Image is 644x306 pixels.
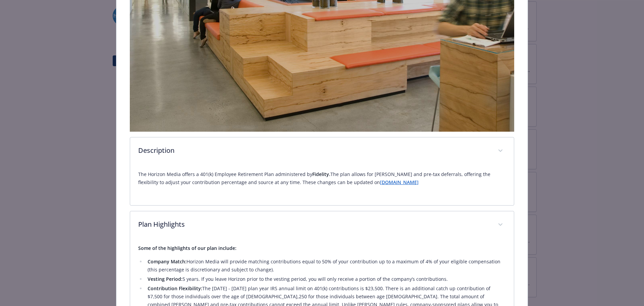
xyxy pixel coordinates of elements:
div: Description [130,137,514,165]
div: Plan Highlights [130,211,514,239]
li: 5 years. If you leave Horizon prior to the vesting period, you will only receive a portion of the... [146,275,506,283]
p: Plan Highlights [138,219,490,229]
p: The Horizon Media offers a 401(k) Employee Retirement Plan administered by The plan allows for [P... [138,170,506,186]
a: [DOMAIN_NAME] [380,179,419,185]
p: Description [138,145,490,156]
div: Description [130,165,514,205]
strong: Vesting Period: [148,276,182,282]
strong: Some of the highlights of our plan include: [138,245,236,251]
strong: Contribution Flexibility: [148,285,202,292]
li: Horizon Media will provide matching contributions equal to 50% of your contribution up to a maxim... [146,258,506,274]
strong: Company Match: [148,258,186,265]
strong: Fidelity. [312,171,330,177]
